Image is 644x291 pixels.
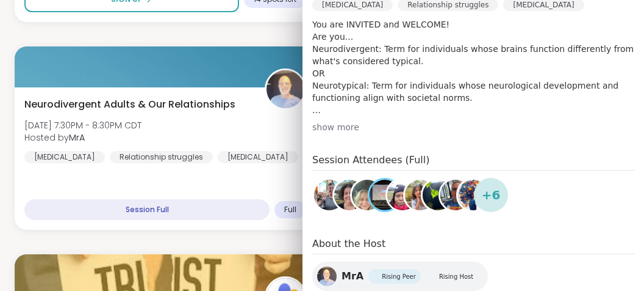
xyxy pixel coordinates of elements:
img: sarah28 [405,180,435,210]
img: marialtrapp [334,180,365,210]
div: show more [312,121,634,133]
span: Full [284,205,296,215]
img: holly_AuDHD [458,180,488,210]
img: Tasha_Chi [387,180,418,210]
a: Tasha_Chi [385,178,420,212]
span: Rising Host [439,272,473,281]
h4: Session Attendees (Full) [312,153,634,171]
img: Rising Peer [373,273,379,279]
span: Neurodivergent Adults & Our Relationships [24,97,235,112]
div: Session Full [24,199,270,220]
img: Rising Host [431,273,437,279]
img: elianaahava2022 [352,180,382,210]
a: holly_AuDHD [456,178,490,212]
a: MoonLeafRaQuel [421,178,455,212]
b: MrA [69,131,85,144]
a: Dug [368,178,402,212]
img: MoonLeafRaQuel [423,180,453,210]
span: Hosted by [24,131,141,144]
a: Victoria3174 [312,178,346,212]
span: Rising Peer [382,272,416,281]
span: [DATE] 7:30PM - 8:30PM CDT [24,119,141,131]
a: marialtrapp [332,178,367,212]
a: sarah28 [403,178,437,212]
span: + 6 [482,186,501,204]
span: MrA [342,269,363,284]
img: Dug [370,180,400,210]
h4: About the Host [312,237,634,254]
div: Relationship struggles [110,151,213,163]
div: [MEDICAL_DATA] [218,151,298,163]
img: MrA [267,70,304,108]
img: MrA [317,267,337,286]
a: MrAMrARising PeerRising PeerRising HostRising Host [312,262,488,291]
div: [MEDICAL_DATA] [24,151,105,163]
img: Victoria3174 [314,180,345,210]
p: You are INVITED and WELCOME! Are you... Neurodivergent: Term for individuals whose brains functio... [312,18,634,116]
img: JoeDWhite [440,180,471,210]
a: JoeDWhite [438,178,473,212]
a: elianaahava2022 [350,178,384,212]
